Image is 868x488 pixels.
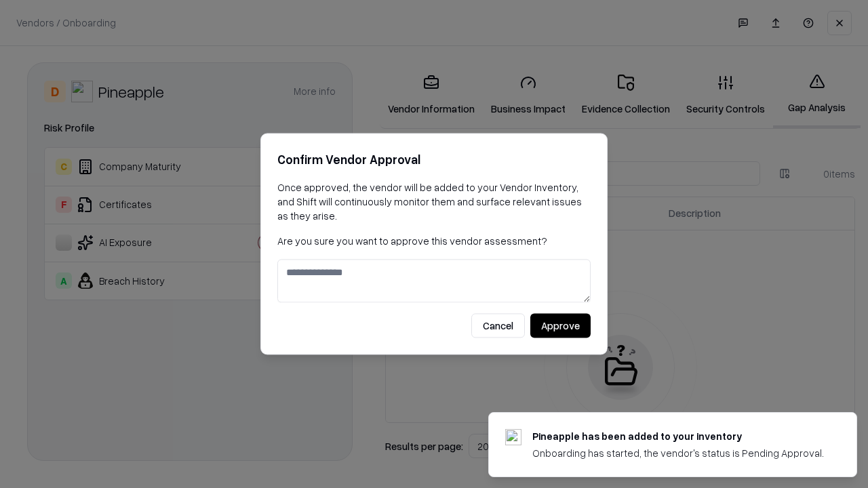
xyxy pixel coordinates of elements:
p: Are you sure you want to approve this vendor assessment? [277,234,591,248]
button: Approve [530,314,591,338]
h2: Confirm Vendor Approval [277,150,591,169]
div: Onboarding has started, the vendor's status is Pending Approval. [532,446,824,460]
button: Cancel [471,314,525,338]
img: pineappleenergy.com [505,429,521,445]
p: Once approved, the vendor will be added to your Vendor Inventory, and Shift will continuously mon... [277,180,591,223]
div: Pineapple has been added to your inventory [532,429,824,443]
